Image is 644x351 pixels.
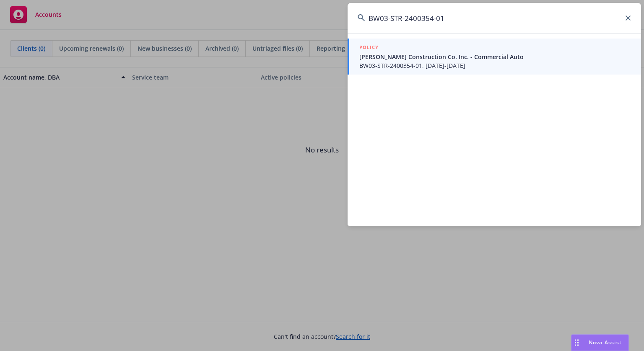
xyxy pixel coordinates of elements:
[571,335,582,351] div: Drag to move
[348,3,641,33] input: Search...
[571,334,629,351] button: Nova Assist
[348,39,641,75] a: POLICY[PERSON_NAME] Construction Co. Inc. - Commercial AutoBW03-STR-2400354-01, [DATE]-[DATE]
[359,43,379,52] h5: POLICY
[359,52,631,61] span: [PERSON_NAME] Construction Co. Inc. - Commercial Auto
[589,339,622,346] span: Nova Assist
[359,61,631,70] span: BW03-STR-2400354-01, [DATE]-[DATE]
